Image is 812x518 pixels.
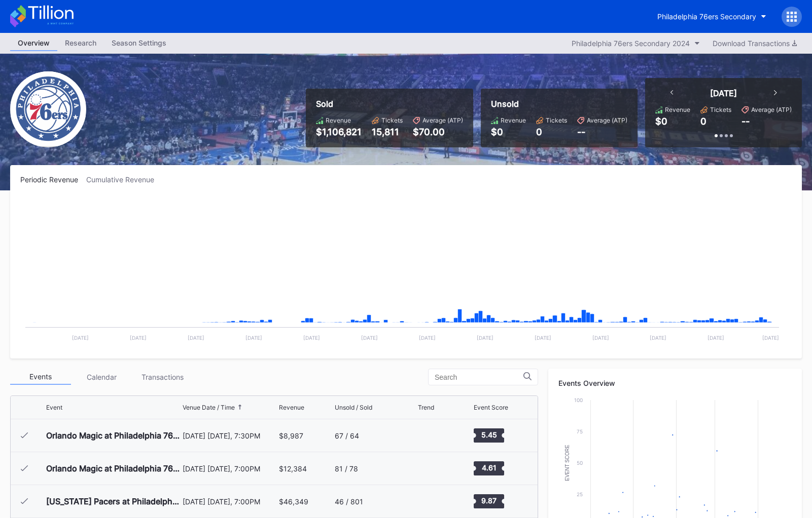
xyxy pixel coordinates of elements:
div: Unsold [491,99,627,109]
text: 50 [577,460,583,466]
text: [DATE] [708,335,724,341]
div: 67 / 64 [335,431,359,440]
div: -- [742,116,750,127]
div: $0 [655,116,667,127]
div: $46,349 [279,497,308,506]
div: Orlando Magic at Philadelphia 76ers [46,463,180,473]
div: Transactions [132,369,193,385]
div: [DATE] [DATE], 7:00PM [183,497,276,506]
div: Research [57,35,104,50]
div: 46 / 801 [335,497,363,506]
div: Events [10,369,71,385]
text: [DATE] [245,335,262,341]
text: [DATE] [72,335,89,341]
div: [DATE] [DATE], 7:30PM [183,431,276,440]
div: Unsold / Sold [335,404,372,411]
text: [DATE] [477,335,493,341]
text: 25 [577,491,583,497]
div: Event Score [474,404,508,411]
div: Average (ATP) [751,106,792,113]
div: -- [577,127,627,137]
div: $70.00 [413,127,463,137]
text: [DATE] [130,335,147,341]
div: Venue Date / Time [183,404,235,411]
div: 81 / 78 [335,464,358,473]
text: Event Score [564,445,570,481]
text: 75 [577,428,583,434]
text: [DATE] [535,335,551,341]
div: Events Overview [558,379,792,387]
svg: Chart title [20,196,784,348]
div: Orlando Magic at Philadelphia 76ers [46,430,180,441]
text: [DATE] [419,335,436,341]
div: Season Settings [104,35,174,50]
div: $0 [491,127,526,137]
div: Tickets [381,116,403,124]
div: Philadelphia 76ers Secondary [657,12,756,21]
div: Revenue [279,404,304,411]
text: 5.45 [481,430,497,439]
div: 0 [700,116,707,127]
text: [DATE] [188,335,204,341]
a: Season Settings [104,35,174,51]
div: [DATE] [710,88,737,98]
text: [DATE] [650,335,666,341]
div: [US_STATE] Pacers at Philadelphia 76ers [46,496,180,506]
div: Revenue [326,116,351,124]
div: Revenue [665,106,690,113]
text: [DATE] [303,335,320,341]
button: Download Transactions [708,36,802,50]
input: Search [435,373,523,381]
text: 4.61 [482,463,497,472]
div: $12,384 [279,464,307,473]
div: Periodic Revenue [20,175,86,184]
text: 100 [574,397,583,403]
div: Tickets [710,106,731,113]
text: 9.87 [481,496,497,505]
text: [DATE] [361,335,378,341]
div: [DATE] [DATE], 7:00PM [183,464,276,473]
div: Tickets [546,116,567,124]
div: Average (ATP) [587,116,627,124]
a: Research [57,35,104,51]
text: [DATE] [762,335,779,341]
img: Philadelphia_76ers.png [10,71,86,147]
div: Average (ATP) [422,116,463,124]
div: Revenue [501,116,526,124]
div: Event [46,404,62,411]
div: Cumulative Revenue [86,175,162,184]
div: Calendar [71,369,132,385]
a: Overview [10,35,57,51]
div: Download Transactions [713,39,797,48]
button: Philadelphia 76ers Secondary [650,7,774,26]
div: Trend [418,404,434,411]
text: [DATE] [592,335,609,341]
div: Philadelphia 76ers Secondary 2024 [572,39,690,48]
svg: Chart title [418,489,448,514]
svg: Chart title [418,456,448,481]
div: Sold [316,99,463,109]
div: 0 [536,127,567,137]
div: $8,987 [279,431,303,440]
button: Philadelphia 76ers Secondary 2024 [567,36,705,50]
div: $1,106,821 [316,127,362,137]
svg: Chart title [418,423,448,448]
div: 15,811 [372,127,403,137]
